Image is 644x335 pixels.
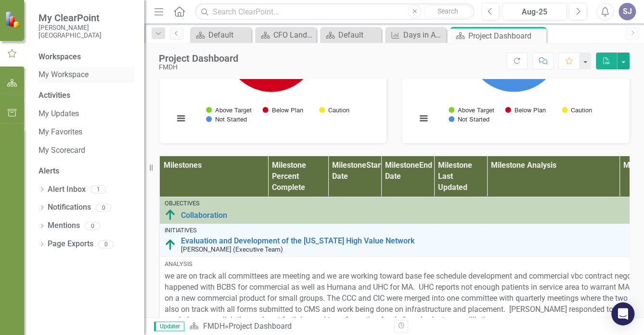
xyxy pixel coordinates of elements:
[208,29,249,41] div: Default
[618,3,636,20] button: SJ
[165,209,176,221] img: Above Target
[262,107,302,114] button: Show Below Plan
[449,116,489,123] button: Show Not Started
[258,29,314,41] a: CFO Landing Page
[319,107,349,114] button: Show Caution
[39,127,135,138] a: My Favorites
[165,239,176,251] img: Above Target
[322,29,379,41] a: Default
[562,107,592,114] button: Show Caution
[48,184,86,195] a: Alert Inbox
[189,321,387,332] div: »
[39,69,135,80] a: My Workspace
[424,5,472,18] button: Search
[39,90,135,101] div: Activities
[387,29,444,41] a: Days in Accounts Receivable
[90,186,106,194] div: 1
[159,64,238,71] div: FMDH
[206,107,252,114] button: Show Above Target
[39,12,135,24] span: My ClearPoint
[174,111,188,125] button: View chart menu, Chart
[230,39,318,92] path: Below Plan, 10.
[505,107,545,114] button: Show Below Plan
[338,29,379,41] div: Default
[505,6,563,18] div: Aug-25
[195,3,474,20] input: Search ClearPoint...
[468,30,544,42] div: Project Dashboard
[39,108,135,120] a: My Updates
[39,52,81,63] div: Workspaces
[159,53,238,64] div: Project Dashboard
[206,116,246,123] button: Show Not Started
[449,107,494,114] button: Show Above Target
[611,302,634,325] div: Open Intercom Messenger
[48,202,91,213] a: Notifications
[39,24,135,40] small: [PERSON_NAME][GEOGRAPHIC_DATA]
[154,322,184,331] span: Updater
[203,322,224,331] a: FMDH
[85,222,100,230] div: 0
[39,145,135,156] a: My Scorecard
[403,29,444,41] div: Days in Accounts Receivable
[48,239,93,250] a: Page Exports
[438,7,458,15] span: Search
[5,11,22,27] img: ClearPoint Strategy
[514,107,545,114] text: Below Plan
[273,29,314,41] div: CFO Landing Page
[193,29,249,41] a: Default
[502,3,567,20] button: Aug-25
[417,111,430,125] button: View chart menu, Chart
[271,107,303,114] text: Below Plan
[181,246,283,253] small: [PERSON_NAME] (Executive Team)
[48,220,80,231] a: Mentions
[228,322,291,331] div: Project Dashboard
[98,240,114,248] div: 0
[96,203,111,212] div: 0
[39,166,135,177] div: Alerts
